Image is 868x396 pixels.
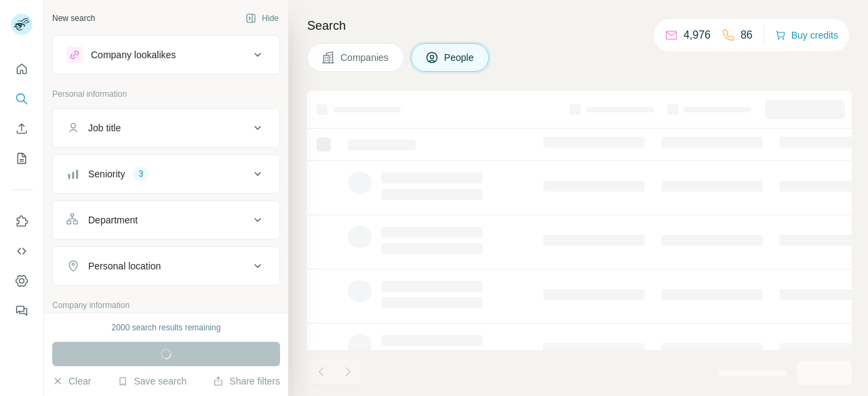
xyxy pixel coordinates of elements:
button: Dashboard [11,269,33,293]
button: Personal location [53,250,279,282]
p: 4,976 [684,27,711,43]
button: Job title [53,112,279,144]
button: My lists [11,146,33,171]
button: Seniority3 [53,158,279,190]
button: Quick start [11,57,33,81]
button: Company lookalikes [53,39,279,71]
button: Use Surfe on LinkedIn [11,209,33,234]
span: People [444,51,475,64]
span: Companies [340,51,390,64]
button: Hide [236,8,288,28]
div: 2000 search results remaining [112,322,221,334]
button: Feedback [11,299,33,323]
button: Enrich CSV [11,116,33,141]
div: Personal location [88,259,161,273]
button: Department [53,204,279,236]
p: 86 [741,27,753,43]
div: Job title [88,121,121,135]
button: Buy credits [775,26,838,45]
p: Company information [52,299,280,311]
div: Department [88,213,138,227]
button: Use Surfe API [11,239,33,263]
button: Share filters [213,374,280,388]
p: Personal information [52,88,280,100]
div: New search [52,12,95,24]
button: Search [11,87,33,111]
div: 3 [133,168,149,180]
h4: Search [307,16,852,35]
div: Seniority [88,167,125,181]
div: Company lookalikes [91,48,176,62]
button: Clear [52,374,91,388]
button: Save search [117,374,186,388]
